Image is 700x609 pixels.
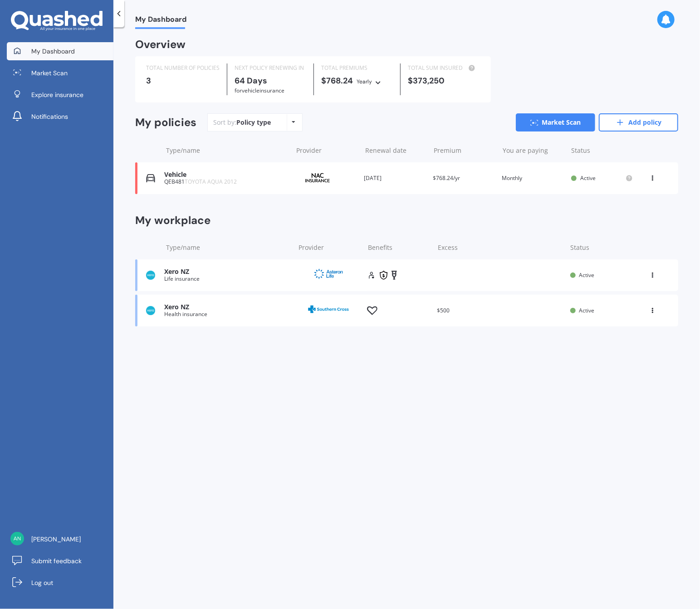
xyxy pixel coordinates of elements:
div: Yearly [357,77,372,86]
div: [DATE] [364,174,426,183]
div: $500 [437,306,563,315]
a: Explore insurance [7,86,113,104]
span: Market Scan [31,68,68,78]
span: Submit feedback [31,556,82,565]
div: Renewal date [365,146,427,155]
span: Notifications [31,112,68,121]
div: Status [571,146,633,155]
div: Premium [434,146,495,155]
div: You are paying [503,146,564,155]
div: 3 [146,76,220,85]
span: Active [579,307,595,314]
div: Monthly [502,174,564,183]
a: Submit feedback [7,552,113,570]
span: for Vehicle insurance [235,87,284,94]
div: Xero NZ [164,303,290,311]
div: Provider [299,243,361,252]
span: My Dashboard [31,47,75,56]
span: Active [579,271,595,279]
div: My workplace [135,216,678,225]
img: Health [146,306,155,315]
span: [PERSON_NAME] [31,535,81,544]
img: trauma.8eafb2abb5ff055959a7.svg [392,271,397,280]
div: My policies [135,116,196,129]
div: Sort by: [213,118,271,127]
img: life.f720d6a2d7cdcd3ad642.svg [367,271,376,280]
div: Type/name [166,146,289,155]
div: Policy type [236,118,271,127]
img: 45e02c8a8cb95b0c5554924cf8d4fe47 [10,532,24,546]
a: Log out [7,574,113,592]
span: My Dashboard [135,15,186,27]
div: NEXT POLICY RENEWING IN [235,63,306,73]
img: Life [146,271,155,280]
span: $768.24/yr [433,174,460,182]
span: Explore insurance [31,90,83,99]
span: Log out [31,578,53,587]
div: Provider [296,146,358,155]
div: $768.24 [321,76,393,86]
div: Excess [438,243,563,252]
div: TOTAL SUM INSURED [408,63,480,73]
img: health.62746f8bd298b648b488.svg [367,306,377,315]
a: My Dashboard [7,42,113,60]
img: income.d9b7b7fb96f7e1c2addc.svg [380,271,388,280]
div: Life insurance [164,276,290,282]
a: Market Scan [7,64,113,82]
img: NAC [295,170,340,187]
div: Status [570,243,633,252]
div: QEB481 [164,179,288,185]
img: Asteron Life [306,265,351,283]
img: Southern Cross [306,301,351,318]
span: Active [580,174,596,182]
a: Add policy [599,113,678,132]
div: Type/name [166,243,291,252]
a: [PERSON_NAME] [7,530,113,548]
b: 64 Days [235,75,267,86]
div: Vehicle [164,171,288,179]
div: $373,250 [408,76,480,85]
div: TOTAL NUMBER OF POLICIES [146,63,220,73]
div: Health insurance [164,311,290,317]
div: Overview [135,40,186,49]
a: Market Scan [516,113,595,132]
a: Notifications [7,107,113,126]
span: TOYOTA AQUA 2012 [185,178,237,185]
div: Xero NZ [164,268,290,276]
img: Vehicle [146,174,155,183]
div: TOTAL PREMIUMS [321,63,393,73]
div: Benefits [368,243,431,252]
